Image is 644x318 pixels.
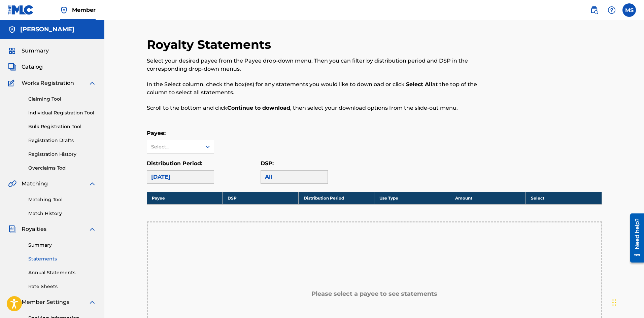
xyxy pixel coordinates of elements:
[8,63,43,71] a: CatalogCatalog
[22,47,49,55] span: Summary
[28,242,96,249] a: Summary
[28,210,96,217] a: Match History
[8,180,16,188] img: Matching
[147,104,497,112] p: Scroll to the bottom and click , then select your download options from the slide-out menu.
[60,6,68,14] img: Top Rightsholder
[22,298,69,306] span: Member Settings
[28,196,96,203] a: Matching Tool
[72,6,96,14] span: Member
[450,192,526,204] th: Amount
[612,292,616,313] div: Drag
[298,192,374,204] th: Distribution Period
[22,225,46,233] span: Royalties
[22,79,74,87] span: Works Registration
[88,225,96,233] img: expand
[526,192,602,204] th: Select
[147,130,166,136] label: Payee:
[28,123,96,130] a: Bulk Registration Tool
[610,286,644,318] iframe: Chat Widget
[28,283,96,290] a: Rate Sheets
[88,180,96,188] img: expand
[590,6,598,14] img: search
[223,192,298,204] th: DSP
[20,26,74,33] h5: Mason Starnes
[28,137,96,144] a: Registration Drafts
[261,160,274,167] label: DSP:
[28,165,96,172] a: Overclaims Tool
[8,47,49,55] a: SummarySummary
[8,298,16,306] img: Member Settings
[147,80,497,97] p: In the Select column, check the box(es) for any statements you would like to download or click at...
[8,225,16,233] img: Royalties
[605,3,618,17] div: Help
[147,192,223,204] th: Payee
[608,6,616,14] img: help
[374,192,450,204] th: Use Type
[28,269,96,276] a: Annual Statements
[28,151,96,158] a: Registration History
[406,81,432,87] strong: Select All
[8,63,16,71] img: Catalog
[151,143,197,150] div: Select...
[625,211,644,265] iframe: Resource Center
[8,26,16,34] img: Accounts
[22,180,48,188] span: Matching
[22,63,43,71] span: Catalog
[28,255,96,262] a: Statements
[147,160,202,167] label: Distribution Period:
[8,79,17,87] img: Works Registration
[8,5,34,15] img: MLC Logo
[8,47,16,55] img: Summary
[622,3,636,17] div: User Menu
[587,3,601,17] a: Public Search
[88,79,96,87] img: expand
[227,105,290,111] strong: Continue to download
[311,290,437,298] h5: Please select a payee to see statements
[88,298,96,306] img: expand
[28,109,96,116] a: Individual Registration Tool
[147,37,274,52] h2: Royalty Statements
[28,96,96,103] a: Claiming Tool
[147,57,497,73] p: Select your desired payee from the Payee drop-down menu. Then you can filter by distribution peri...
